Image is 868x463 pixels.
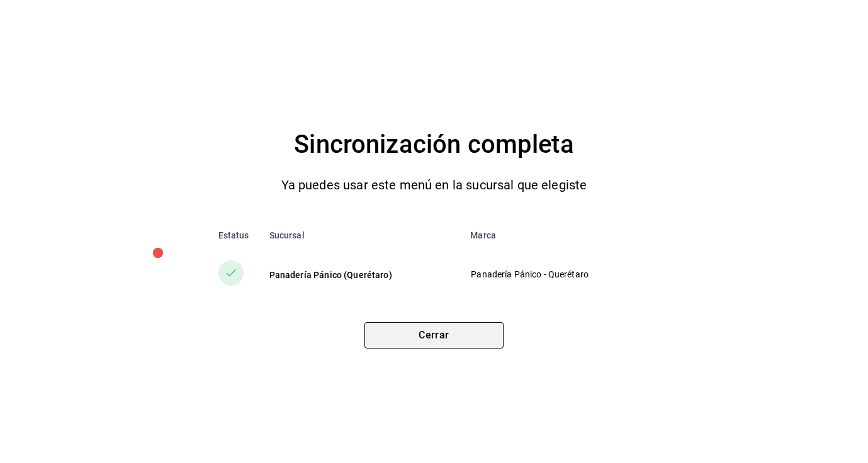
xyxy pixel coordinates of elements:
p: Panadería Pánico - Querétaro [471,268,649,281]
h4: Sincronización completa [294,125,573,165]
button: Cerrar [364,322,504,349]
p: Ya puedes usar este menú en la sucursal que elegiste [281,175,587,195]
th: Estatus [198,220,259,250]
div: Panadería Pánico (Querétaro) [269,269,451,281]
th: Sucursal [259,220,461,250]
th: Marca [460,220,670,250]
